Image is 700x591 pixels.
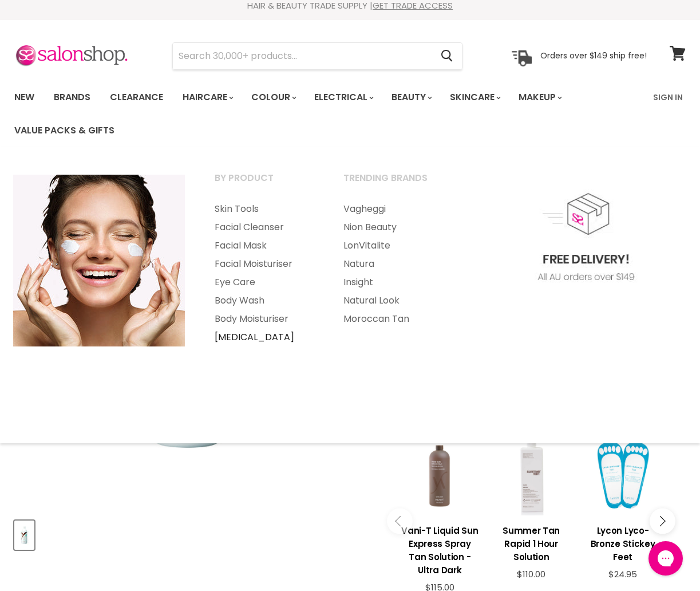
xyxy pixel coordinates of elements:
a: Beauty [383,85,439,109]
a: Natural Look [329,291,456,310]
a: Vagheggi [329,200,456,218]
a: Brands [45,85,99,109]
a: By Product [200,169,327,198]
a: Skin Tools [200,200,327,218]
iframe: Gorgias live chat messenger [643,537,689,580]
ul: Main menu [200,200,327,346]
a: Sign In [646,85,690,109]
a: Nion Beauty [329,218,456,237]
ul: Main menu [329,200,456,328]
ul: Main menu [6,81,646,147]
a: Facial Mask [200,237,327,255]
a: Haircare [174,85,240,109]
a: Facial Moisturiser [200,255,327,273]
a: Value Packs & Gifts [6,119,123,143]
a: View product:Summer Tan Rapid 1 Hour Solution [491,515,571,569]
a: View product:Vani-T Liquid Sun Express Spray Tan Solution - Ultra Dark [400,515,480,582]
input: Search [173,43,432,69]
a: Body Moisturiser [200,310,327,328]
button: Search [432,43,462,69]
a: View product:Lycon Lyco-Bronze Stickey Feet [583,515,663,569]
a: Eye Care [200,273,327,291]
h3: Summer Tan Rapid 1 Hour Solution [491,524,571,564]
a: Makeup [510,85,569,109]
a: New [6,85,43,109]
a: Electrical [306,85,381,109]
a: Trending Brands [329,169,456,198]
a: Body Wash [200,291,327,310]
img: Lycon Lyco-Bronze Rapid Spray Tan [15,522,33,549]
a: Colour [243,85,303,109]
form: Product [172,42,462,70]
a: LonVitalite [329,237,456,255]
h3: Lycon Lyco-Bronze Stickey Feet [583,524,663,564]
a: Facial Cleanser [200,218,327,237]
a: Natura [329,255,456,273]
a: [MEDICAL_DATA] [200,328,327,346]
span: $110.00 [517,568,545,580]
a: Skincare [441,85,508,109]
span: $24.95 [608,568,637,580]
a: Insight [329,273,456,291]
p: Orders over $149 ship free! [540,50,647,61]
button: Lycon Lyco-Bronze Rapid Spray Tan [14,521,34,550]
div: Product thumbnails [13,517,362,550]
a: Moroccan Tan [329,310,456,328]
a: Clearance [101,85,172,109]
h3: Vani-T Liquid Sun Express Spray Tan Solution - Ultra Dark [400,524,480,577]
